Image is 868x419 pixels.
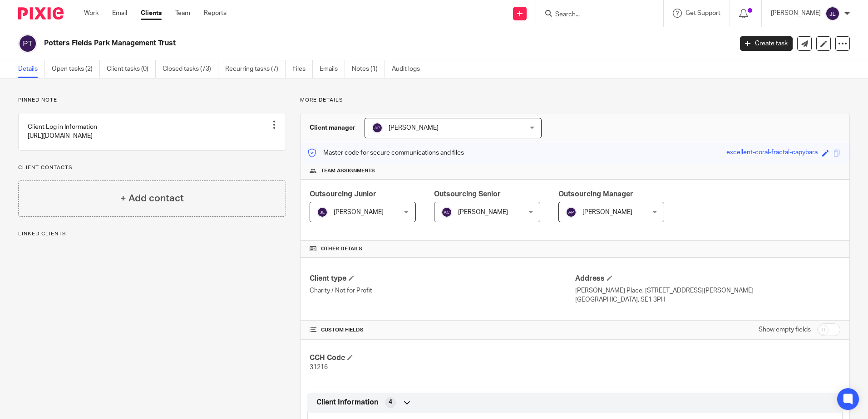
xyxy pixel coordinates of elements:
[352,60,385,78] a: Notes (1)
[389,398,392,407] span: 4
[558,190,633,198] span: Outsourcing Manager
[310,353,575,363] h4: CCH Code
[310,274,575,283] h4: Client type
[18,7,64,19] img: Pixie
[310,326,575,334] h4: CUSTOM FIELDS
[310,286,575,295] p: Charity / Not for Profit
[554,11,636,19] input: Search
[740,36,793,51] a: Create task
[18,34,37,53] img: svg%3E
[52,60,100,78] a: Open tasks (2)
[310,123,355,132] h3: Client manager
[434,190,501,198] span: Outsourcing Senior
[44,39,590,48] h2: Potters Fields Park Management Trust
[582,209,632,215] span: [PERSON_NAME]
[321,167,375,175] span: Team assignments
[18,230,286,238] p: Linked clients
[372,122,383,133] img: svg%3E
[392,60,427,78] a: Audit logs
[575,295,840,304] p: [GEOGRAPHIC_DATA], SE1 3PH
[316,398,378,407] span: Client Information
[107,60,156,78] a: Client tasks (0)
[310,364,328,370] span: 31216
[566,207,577,218] img: svg%3E
[334,209,384,215] span: [PERSON_NAME]
[300,97,850,104] p: More details
[321,245,362,253] span: Other details
[759,325,811,334] label: Show empty fields
[771,9,821,18] p: [PERSON_NAME]
[320,60,345,78] a: Emails
[686,10,720,16] span: Get Support
[310,190,376,198] span: Outsourcing Junior
[307,148,464,157] p: Master code for secure communications and files
[317,207,328,218] img: svg%3E
[120,191,184,205] h4: + Add contact
[18,60,45,78] a: Details
[575,274,840,283] h4: Address
[175,9,190,18] a: Team
[18,164,286,171] p: Client contacts
[825,6,840,21] img: svg%3E
[458,209,508,215] span: [PERSON_NAME]
[441,207,452,218] img: svg%3E
[726,148,818,158] div: excellent-coral-fractal-capybara
[141,9,162,18] a: Clients
[389,125,439,131] span: [PERSON_NAME]
[225,60,286,78] a: Recurring tasks (7)
[575,286,840,295] p: [PERSON_NAME] Place, [STREET_ADDRESS][PERSON_NAME]
[18,97,286,104] p: Pinned note
[292,60,313,78] a: Files
[84,9,99,18] a: Work
[112,9,127,18] a: Email
[163,60,218,78] a: Closed tasks (73)
[204,9,227,18] a: Reports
